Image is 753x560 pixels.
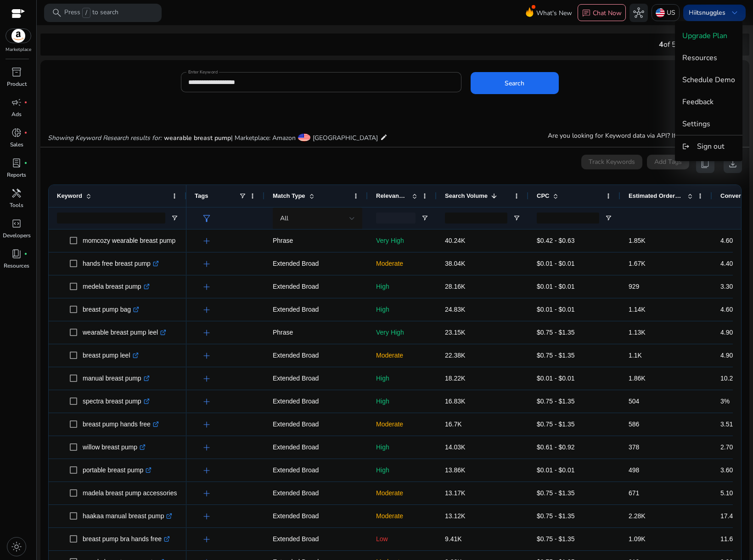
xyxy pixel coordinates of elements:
span: Upgrade Plan [682,31,727,41]
span: Sign out [697,141,725,151]
span: Settings [682,119,710,129]
span: Feedback [682,97,714,107]
span: Schedule Demo [682,75,735,85]
mat-icon: logout [682,141,690,152]
span: Resources [682,53,717,63]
